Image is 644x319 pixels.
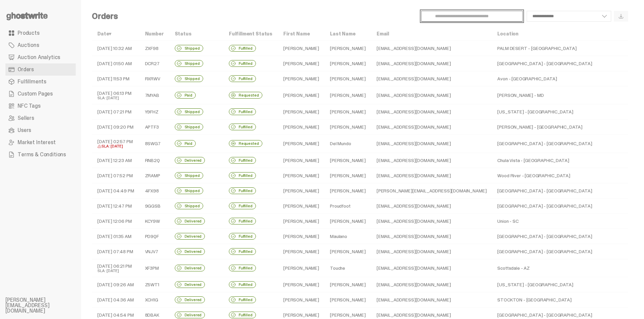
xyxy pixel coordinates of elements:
td: [PERSON_NAME] [278,135,325,153]
a: Auction Analytics [5,51,76,63]
td: [EMAIL_ADDRESS][DOMAIN_NAME] [371,56,492,71]
span: Orders [18,67,34,72]
td: [DATE] 10:32 AM [92,41,140,56]
td: [PERSON_NAME] [325,153,371,168]
span: Auctions [18,43,39,48]
div: Fulfilled [229,172,256,179]
span: NFC Tags [18,103,41,109]
td: Y9FHZ [140,104,169,119]
td: [EMAIL_ADDRESS][DOMAIN_NAME] [371,168,492,183]
td: [PERSON_NAME] [278,229,325,244]
td: [PERSON_NAME] [278,104,325,119]
span: Sellers [18,115,34,121]
td: [DATE] 09:20 PM [92,119,140,135]
td: RNB2Q [140,153,169,168]
th: Number [140,27,169,41]
td: [PERSON_NAME] [278,153,325,168]
td: ZRAMP [140,168,169,183]
span: Products [18,30,40,36]
td: [PERSON_NAME] [278,168,325,183]
td: [DATE] 04:36 AM [92,292,140,307]
td: 9GGSB [140,198,169,213]
td: [PERSON_NAME] [325,183,371,198]
div: Delivered [175,248,205,255]
td: RXRWV [140,71,169,86]
td: [PERSON_NAME] [325,292,371,307]
td: [EMAIL_ADDRESS][DOMAIN_NAME] [371,153,492,168]
a: Auctions [5,39,76,51]
a: Users [5,124,76,136]
td: [PERSON_NAME] [325,244,371,259]
td: [EMAIL_ADDRESS][DOMAIN_NAME] [371,104,492,119]
span: Market Interest [18,140,56,145]
td: [DATE] 09:26 AM [92,277,140,292]
td: [DATE] 04:49 PM [92,183,140,198]
td: [EMAIL_ADDRESS][DOMAIN_NAME] [371,213,492,229]
div: Paid [175,92,196,99]
a: Custom Pages [5,88,76,100]
td: [PERSON_NAME] [278,198,325,213]
td: 8SWG7 [140,135,169,153]
div: Fulfilled [229,248,256,255]
td: [DATE] 12:47 PM [92,198,140,213]
td: XF3PM [140,259,169,277]
div: Delivered [175,281,205,288]
div: Shipped [175,203,203,209]
a: Fulfillments [5,76,76,88]
td: [PERSON_NAME] [278,292,325,307]
span: Terms & Conditions [18,152,66,157]
div: Delivered [175,312,205,318]
div: Requested [229,92,262,99]
a: Products [5,27,76,39]
td: [EMAIL_ADDRESS][DOMAIN_NAME] [371,292,492,307]
div: Fulfilled [229,75,256,82]
li: [PERSON_NAME][EMAIL_ADDRESS][DOMAIN_NAME] [5,297,87,314]
td: [DATE] 02:57 PM [92,135,140,153]
div: SLA: [DATE] [97,96,134,100]
th: Fulfillment Status [223,27,278,41]
td: [PERSON_NAME] [325,71,371,86]
span: Users [18,128,31,133]
div: Fulfilled [229,187,256,194]
td: [DATE] 06:13 PM [92,86,140,104]
td: [DATE] 06:21 PM [92,259,140,277]
td: [PERSON_NAME] [278,259,325,277]
div: Requested [229,140,262,147]
td: [EMAIL_ADDRESS][DOMAIN_NAME] [371,277,492,292]
td: [DATE] 07:21 PM [92,104,140,119]
div: Delivered [175,265,205,271]
td: VNJV7 [140,244,169,259]
td: [PERSON_NAME] [278,213,325,229]
td: [PERSON_NAME] [278,71,325,86]
td: [PERSON_NAME] [278,244,325,259]
th: Status [169,27,223,41]
h4: Orders [92,12,118,20]
td: XCH1G [140,292,169,307]
td: [DATE] 01:35 AM [92,229,140,244]
td: [DATE] 07:52 PM [92,168,140,183]
a: Market Interest [5,136,76,149]
div: Shipped [175,75,203,82]
td: [PERSON_NAME] [325,213,371,229]
div: Fulfilled [229,124,256,130]
td: Touche [325,259,371,277]
td: 7MYAB [140,86,169,104]
td: [EMAIL_ADDRESS][DOMAIN_NAME] [371,244,492,259]
th: Last Name [325,27,371,41]
th: First Name [278,27,325,41]
td: Z5WT1 [140,277,169,292]
td: Proudfoot [325,198,371,213]
span: Custom Pages [18,91,53,97]
div: Fulfilled [229,218,256,224]
td: [DATE] 01:50 AM [92,56,140,71]
div: Shipped [175,108,203,115]
span: ▾ [109,31,111,37]
td: [PERSON_NAME] [325,86,371,104]
td: [PERSON_NAME][EMAIL_ADDRESS][DOMAIN_NAME] [371,183,492,198]
td: [EMAIL_ADDRESS][DOMAIN_NAME] [371,41,492,56]
div: Fulfilled [229,157,256,164]
td: [DATE] 12:06 PM [92,213,140,229]
td: [EMAIL_ADDRESS][DOMAIN_NAME] [371,198,492,213]
div: Delivered [175,157,205,164]
td: [DATE] 12:23 AM [92,153,140,168]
